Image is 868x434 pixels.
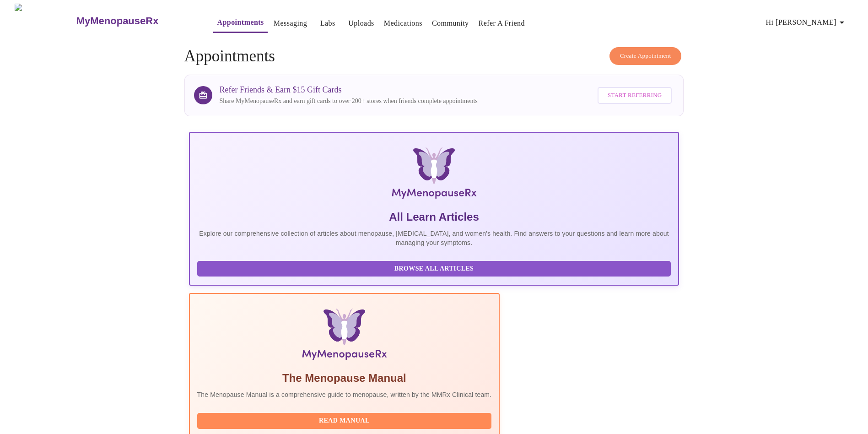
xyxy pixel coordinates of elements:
button: Start Referring [598,87,672,104]
a: Uploads [348,17,374,30]
button: Uploads [345,14,378,33]
a: Read Manual [197,416,494,424]
img: MyMenopauseRx Logo [271,147,598,202]
span: Browse All Articles [206,263,662,275]
button: Medications [380,14,426,33]
img: Menopause Manual [244,309,445,363]
img: MyMenopauseRx Logo [15,4,75,38]
p: Share MyMenopauseRx and earn gift cards to over 200+ stores when friends complete appointments [220,97,478,106]
h3: Refer Friends & Earn $15 Gift Cards [220,85,478,95]
h4: Appointments [184,47,684,65]
h5: All Learn Articles [197,210,671,224]
span: Start Referring [608,90,662,101]
a: Appointments [217,16,264,29]
button: Labs [313,14,342,33]
a: Messaging [274,17,307,30]
a: MyMenopauseRx [75,5,195,37]
button: Community [428,14,473,33]
h5: The Menopause Manual [197,371,492,385]
a: Browse All Articles [197,264,674,272]
button: Appointments [213,13,267,33]
p: The Menopause Manual is a comprehensive guide to menopause, written by the MMRx Clinical team. [197,390,492,399]
button: Messaging [270,14,311,33]
button: Refer a Friend [475,14,529,33]
button: Create Appointment [609,47,682,65]
a: Community [432,17,469,30]
p: Explore our comprehensive collection of articles about menopause, [MEDICAL_DATA], and women's hea... [197,229,671,247]
span: Read Manual [206,415,483,427]
span: Hi [PERSON_NAME] [766,16,847,29]
button: Hi [PERSON_NAME] [762,13,851,32]
a: Refer a Friend [479,17,525,30]
button: Browse All Articles [197,261,671,277]
a: Labs [320,17,335,30]
span: Create Appointment [620,51,671,61]
button: Read Manual [197,413,492,429]
h3: MyMenopauseRx [76,15,159,27]
a: Medications [384,17,422,30]
a: Start Referring [595,82,674,108]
